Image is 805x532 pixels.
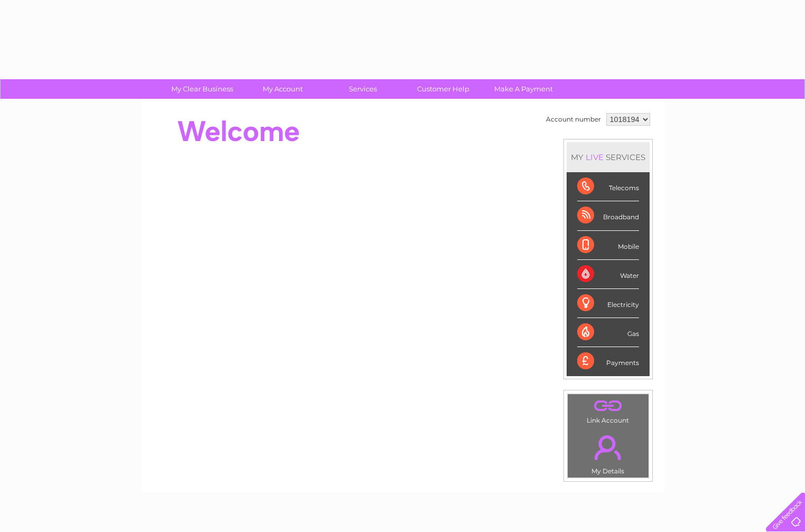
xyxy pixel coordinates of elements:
div: Payments [577,347,639,376]
div: Water [577,260,639,289]
div: MY SERVICES [567,142,650,172]
div: LIVE [584,152,606,162]
td: My Details [567,426,649,478]
div: Electricity [577,289,639,318]
a: My Clear Business [159,79,246,99]
div: Telecoms [577,172,639,201]
div: Broadband [577,201,639,230]
a: . [570,429,646,466]
a: Make A Payment [480,79,567,99]
a: Customer Help [400,79,487,99]
td: Account number [543,110,604,128]
a: Services [319,79,406,99]
a: My Account [239,79,326,99]
a: . [570,397,646,415]
div: Gas [577,318,639,347]
div: Mobile [577,231,639,260]
td: Link Account [567,394,649,427]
